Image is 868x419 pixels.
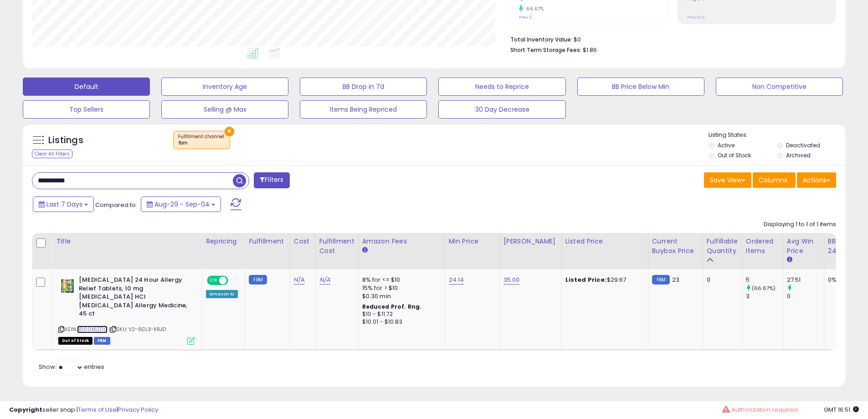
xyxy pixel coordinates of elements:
span: Fulfillment channel : [178,133,225,147]
button: 30 Day Decrease [438,100,565,119]
div: $10.01 - $10.83 [362,318,438,326]
a: 24.14 [449,275,464,285]
span: Aug-29 - Sep-04 [154,200,210,209]
small: FBM [249,275,267,285]
div: Ordered Items [746,237,779,256]
div: 0 [707,276,735,284]
div: 0% [828,276,858,284]
div: Current Buybox Price [652,237,699,256]
button: Last 7 Days [33,197,94,212]
div: [PERSON_NAME] [503,237,558,246]
div: $29.67 [565,276,641,284]
div: $0.30 min [362,292,438,300]
small: Amazon Fees. [362,246,368,254]
div: BB Share 24h. [828,237,861,256]
p: Listing States: [709,131,845,140]
a: 35.00 [503,275,520,285]
div: Amazon AI [206,290,238,298]
span: Last 7 Days [46,200,82,209]
div: Avg Win Price [787,237,820,256]
button: Filters [254,172,289,188]
button: Default [23,78,150,96]
span: 23 [672,275,679,284]
button: Columns [753,172,796,188]
button: BB Drop in 7d [300,78,427,96]
div: Fulfillable Quantity [707,237,738,256]
span: FBM [94,337,110,345]
div: ASIN: [58,276,195,343]
div: Repricing [206,237,241,246]
span: Columns [759,176,787,185]
button: × [225,127,234,136]
div: $10 - $11.72 [362,310,438,318]
label: Archived [786,151,811,159]
div: Clear All Filters [32,150,72,158]
div: Displaying 1 to 1 of 1 items [764,220,836,229]
button: Selling @ Max [161,100,288,119]
label: Deactivated [786,141,820,149]
img: 41kKbe7JioL._SL40_.jpg [58,276,77,294]
div: 5 [746,276,783,284]
button: Save View [704,172,751,188]
button: Non Competitive [716,78,843,96]
div: fbm [178,140,225,146]
a: Terms of Use [78,405,117,414]
small: Prev: 3 [519,15,532,20]
span: | SKU: V2-6CL3-XRJD [109,326,166,333]
div: 8% for <= $10 [362,276,438,284]
button: Items Being Repriced [300,100,427,119]
button: Aug-29 - Sep-04 [141,197,221,212]
b: Short Term Storage Fees: [510,46,581,54]
span: 2025-09-12 16:51 GMT [824,405,859,414]
div: 0 [787,292,824,300]
label: Out of Stock [718,151,751,159]
div: Title [56,237,198,246]
span: ON [208,277,219,285]
a: N/A [294,275,305,285]
span: Show: entries [39,362,104,371]
button: Actions [797,172,836,188]
b: Total Inventory Value: [510,36,572,43]
b: [MEDICAL_DATA] 24 Hour Allergy Relief Tablets, 10 mg [MEDICAL_DATA] HCl [MEDICAL_DATA] Allergy Me... [79,276,190,321]
div: Listed Price [565,237,644,246]
small: (66.67%) [752,285,776,292]
div: Min Price [449,237,496,246]
small: FBM [652,275,670,285]
div: Fulfillment [249,237,286,246]
button: Top Sellers [23,100,150,119]
strong: Copyright [9,405,42,414]
div: seller snap | | [9,406,158,414]
div: Fulfillment Cost [319,237,354,256]
div: 3 [746,292,783,300]
small: Prev: N/A [687,15,705,20]
a: N/A [319,275,330,285]
div: Amazon Fees [362,237,441,246]
div: 27.51 [787,276,824,284]
button: Needs to Reprice [438,78,565,96]
label: Active [718,141,734,149]
small: 66.67% [523,5,544,12]
span: OFF [227,277,241,285]
span: Compared to: [95,201,137,209]
div: 15% for > $10 [362,284,438,292]
span: $1.86 [583,46,597,54]
b: Reduced Prof. Rng. [362,303,422,310]
button: Inventory Age [161,78,288,96]
a: Privacy Policy [118,405,158,414]
span: All listings that are currently out of stock and unavailable for purchase on Amazon [58,337,92,345]
h5: Listings [48,134,83,147]
small: Avg Win Price. [787,256,792,264]
b: Listed Price: [565,275,607,284]
span: Authorization required [731,405,798,414]
li: $0 [510,33,829,44]
button: BB Price Below Min [577,78,704,96]
a: B000X1IZD0 [77,326,108,333]
div: Cost [294,237,312,246]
